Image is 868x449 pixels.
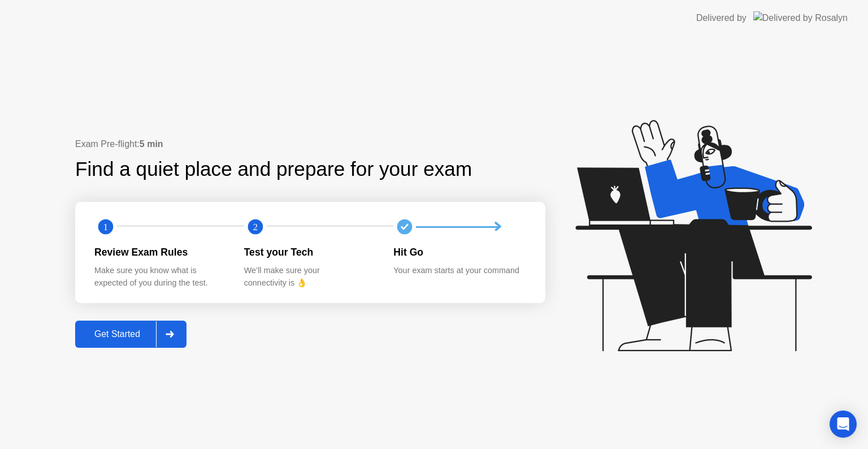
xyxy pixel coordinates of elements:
[244,245,376,260] div: Test your Tech
[94,265,226,289] div: Make sure you know what is expected of you during the test.
[830,411,857,438] div: Open Intercom Messenger
[103,222,108,232] text: 1
[75,137,545,151] div: Exam Pre-flight:
[393,265,525,277] div: Your exam starts at your command
[94,245,226,260] div: Review Exam Rules
[696,11,747,25] div: Delivered by
[75,321,186,348] button: Get Started
[244,265,376,289] div: We’ll make sure your connectivity is 👌
[79,329,156,339] div: Get Started
[75,154,474,184] div: Find a quiet place and prepare for your exam
[253,222,258,232] text: 2
[140,139,163,149] b: 5 min
[393,245,525,260] div: Hit Go
[753,11,848,24] img: Delivered by Rosalyn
